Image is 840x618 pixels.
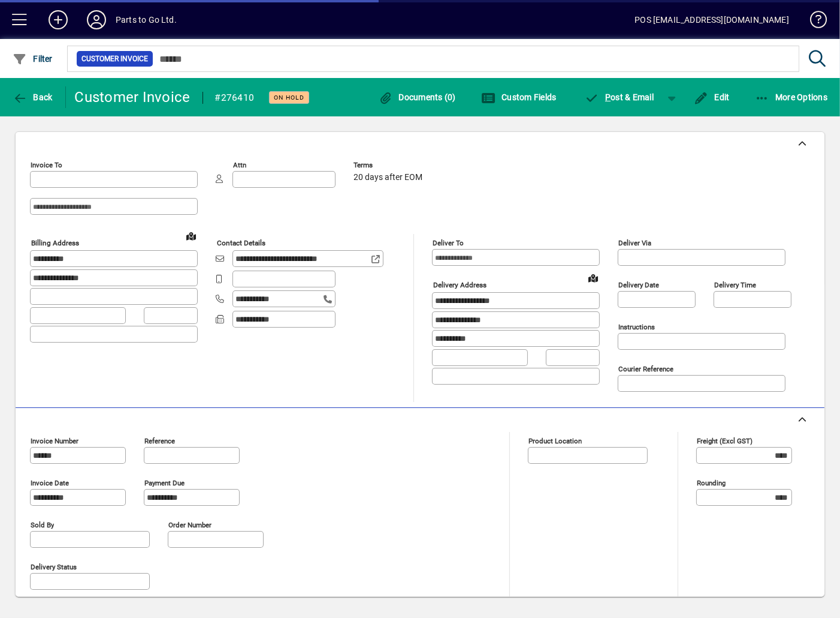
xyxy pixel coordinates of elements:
[528,437,582,445] mat-label: Product location
[481,92,557,102] span: Custom Fields
[353,161,425,169] span: Terms
[714,281,756,289] mat-label: Delivery time
[755,92,828,102] span: More Options
[274,94,304,101] span: On hold
[182,226,201,245] a: View on map
[31,563,77,571] mat-label: Delivery status
[31,521,54,529] mat-label: Sold by
[13,54,53,64] span: Filter
[697,479,726,487] mat-label: Rounding
[144,437,175,445] mat-label: Reference
[31,161,62,169] mat-label: Invoice To
[353,173,422,182] span: 20 days after EOM
[691,86,733,108] button: Edit
[579,86,660,108] button: Post & Email
[10,86,56,108] button: Back
[433,239,464,247] mat-label: Deliver To
[31,437,78,445] mat-label: Invoice number
[618,239,651,247] mat-label: Deliver via
[375,86,459,108] button: Documents (0)
[605,92,611,102] span: P
[752,86,831,108] button: More Options
[215,88,255,107] div: #276410
[697,437,753,445] mat-label: Freight (excl GST)
[585,92,654,102] span: ost & Email
[618,281,659,289] mat-label: Delivery date
[31,479,69,487] mat-label: Invoice date
[39,9,77,31] button: Add
[144,479,185,487] mat-label: Payment due
[116,10,177,29] div: Parts to Go Ltd.
[233,161,246,169] mat-label: Attn
[584,268,603,287] a: View on map
[10,48,56,70] button: Filter
[75,88,191,107] div: Customer Invoice
[168,521,211,529] mat-label: Order number
[478,86,560,108] button: Custom Fields
[77,9,116,31] button: Profile
[618,365,673,373] mat-label: Courier Reference
[13,92,53,102] span: Back
[81,53,148,65] span: Customer Invoice
[634,10,789,29] div: POS [EMAIL_ADDRESS][DOMAIN_NAME]
[378,92,456,102] span: Documents (0)
[694,92,730,102] span: Edit
[801,2,825,41] a: Knowledge Base
[618,323,655,331] mat-label: Instructions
